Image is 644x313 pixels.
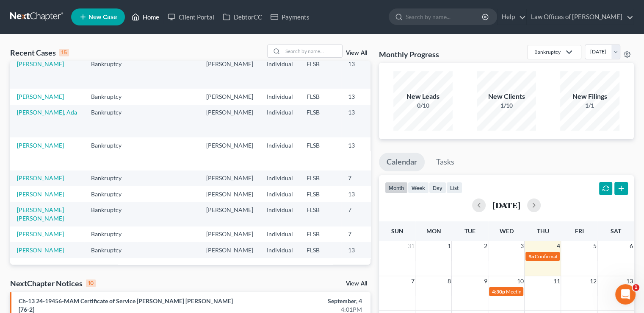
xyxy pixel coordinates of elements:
td: 13 [341,105,384,137]
div: 1/1 [560,101,619,110]
a: Home [127,9,163,25]
span: New Case [88,14,117,20]
div: 15 [59,49,69,56]
a: [PERSON_NAME] [17,230,64,238]
span: 1 [633,284,639,291]
div: NextChapter Notices [10,278,96,288]
a: [PERSON_NAME], Ada [17,109,77,116]
td: FLSB [300,242,341,258]
button: day [429,182,446,193]
span: Sun [391,227,403,235]
td: Individual [260,186,300,202]
span: 3 [519,241,524,251]
td: 7 [341,226,384,242]
button: week [408,182,429,193]
a: Payments [266,9,314,25]
td: FLSB [300,56,341,89]
div: Recent Cases [10,48,69,58]
td: Bankruptcy [84,202,137,226]
span: 9 [483,276,488,286]
td: Bankruptcy [84,226,137,242]
span: Sat [610,227,621,235]
span: Confirmation Hearing for [PERSON_NAME] [534,253,631,260]
td: FLSB [300,137,341,170]
td: [PERSON_NAME] [199,105,260,137]
td: 13 [341,56,384,89]
a: DebtorCC [218,9,266,25]
td: [PERSON_NAME] [199,226,260,242]
td: Bankruptcy [84,137,137,170]
td: FLSB [300,105,341,137]
td: Individual [260,226,300,242]
div: New Filings [560,92,619,101]
span: 9a [528,253,533,260]
td: [PERSON_NAME] [199,137,260,170]
a: Tasks [428,153,462,171]
a: [PERSON_NAME] [17,142,64,149]
td: FLSB [300,170,341,186]
span: 4 [556,241,561,251]
td: Individual [260,137,300,170]
div: September, 4 [253,297,362,305]
td: FLSB [300,89,341,104]
td: 13 [341,89,384,104]
td: Individual [260,105,300,137]
td: FLSB [300,226,341,242]
td: Bankruptcy [84,170,137,186]
td: Bankruptcy [84,242,137,258]
a: [PERSON_NAME] [17,174,64,182]
iframe: Intercom live chat [615,284,636,305]
span: 12 [589,276,597,286]
span: Mon [426,227,441,235]
td: Bankruptcy [84,105,137,137]
span: 7 [410,276,415,286]
span: Wed [499,227,513,235]
td: 13 [341,137,384,170]
td: Individual [260,202,300,226]
a: View All [346,281,367,287]
span: Fri [575,227,583,235]
div: 1/10 [477,101,536,110]
input: Search by name... [283,45,342,57]
td: 7 [341,170,384,186]
td: Individual [260,89,300,104]
span: Tue [464,227,475,235]
td: Bankruptcy [84,56,137,89]
span: 2 [483,241,488,251]
a: Help [498,9,526,25]
span: 4:30p [492,288,505,295]
td: FLSB [300,186,341,202]
h3: Monthly Progress [379,49,439,59]
td: [PERSON_NAME] [199,242,260,258]
td: [PERSON_NAME] [199,186,260,202]
a: [PERSON_NAME] [PERSON_NAME] [17,206,64,222]
div: Bankruptcy [534,48,561,56]
a: [PERSON_NAME] [17,93,64,100]
span: 5 [592,241,597,251]
button: list [446,182,462,193]
a: [PERSON_NAME] [17,60,64,67]
td: Bankruptcy [84,89,137,104]
td: 7 [341,202,384,226]
span: 1 [446,241,451,251]
td: [PERSON_NAME] [199,89,260,104]
a: Client Portal [163,9,218,25]
span: 11 [552,276,561,286]
button: month [385,182,408,193]
td: FLSB [300,202,341,226]
td: Bankruptcy [84,186,137,202]
h2: [DATE] [492,201,520,210]
input: Search by name... [406,9,483,25]
span: 8 [446,276,451,286]
td: [PERSON_NAME] [199,170,260,186]
span: Thu [536,227,549,235]
td: 13 [341,242,384,258]
a: Calendar [379,153,425,171]
span: 13 [625,276,634,286]
span: Meeting of Creditors for [PERSON_NAME] [506,288,600,295]
td: [PERSON_NAME] [199,56,260,89]
span: 6 [629,241,634,251]
div: New Clients [477,92,536,101]
span: 31 [406,241,415,251]
div: 10 [86,279,96,287]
